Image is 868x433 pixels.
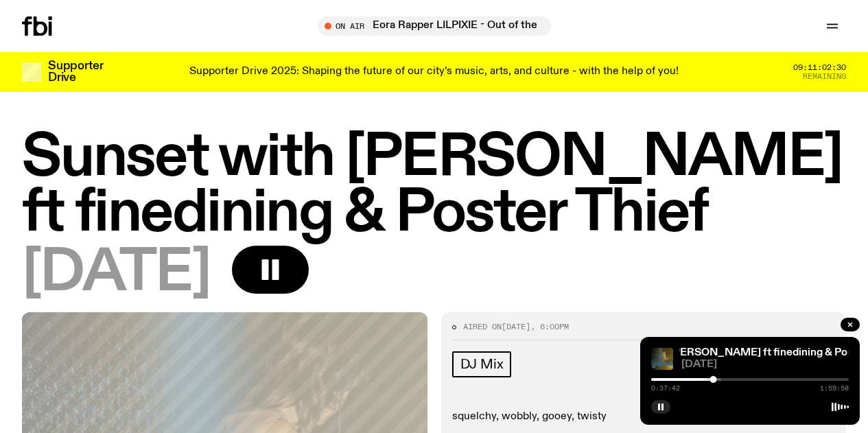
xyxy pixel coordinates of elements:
[793,64,846,71] span: 09:11:02:30
[22,130,846,242] h1: Sunset with [PERSON_NAME] ft finedining & Poster Thief
[530,321,569,332] span: , 6:00pm
[452,351,512,377] a: DJ Mix
[820,385,849,392] span: 1:59:58
[452,410,836,423] p: squelchy, wobbly, gooey, twisty
[48,60,103,84] h3: Supporter Drive
[463,321,502,332] span: Aired on
[502,321,530,332] span: [DATE]
[189,66,679,78] p: Supporter Drive 2025: Shaping the future of our city’s music, arts, and culture - with the help o...
[651,385,680,392] span: 0:37:42
[803,73,846,80] span: Remaining
[22,246,210,301] span: [DATE]
[460,357,504,372] span: DJ Mix
[318,16,551,36] button: On AirEora Rapper LILPIXIE - Out of the Box w/ [PERSON_NAME] & [PERSON_NAME]
[681,360,849,370] span: [DATE]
